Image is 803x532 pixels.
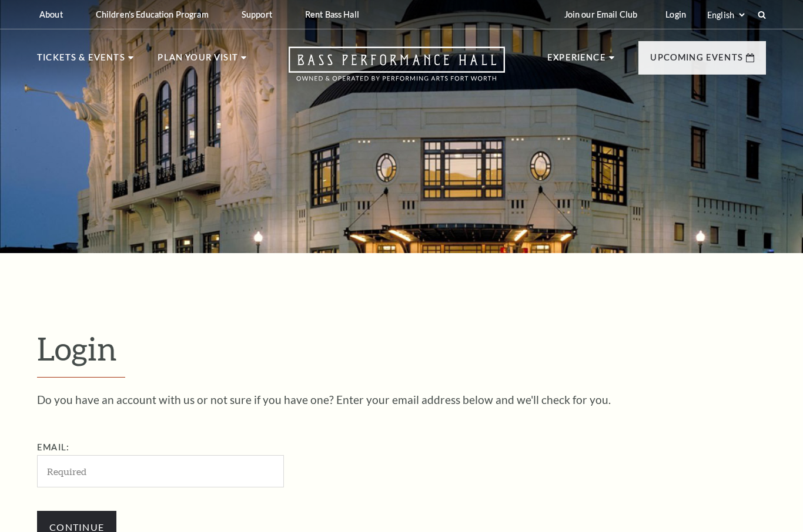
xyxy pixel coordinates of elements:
[39,9,63,19] p: About
[96,9,209,19] p: Children's Education Program
[37,394,766,405] p: Do you have an account with us or not sure if you have one? Enter your email address below and we...
[547,50,606,72] p: Experience
[37,455,284,487] input: Required
[158,50,238,72] p: Plan Your Visit
[705,9,747,21] select: Select:
[650,50,743,72] p: Upcoming Events
[37,50,125,72] p: Tickets & Events
[242,9,272,19] p: Support
[37,442,69,452] label: Email:
[37,329,117,367] span: Login
[305,9,359,19] p: Rent Bass Hall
